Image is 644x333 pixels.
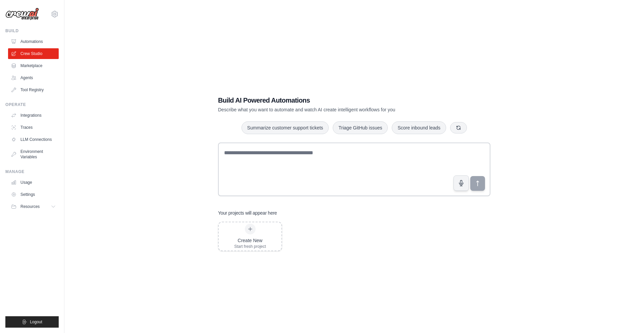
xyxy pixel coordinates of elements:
a: Usage [8,177,59,188]
button: Score inbound leads [392,121,446,134]
button: Triage GitHub issues [333,121,388,134]
div: Create New [234,237,266,244]
span: Resources [20,204,40,209]
img: Logo [5,8,39,20]
button: Click to speak your automation idea [453,175,469,191]
div: Start fresh project [234,244,266,249]
a: Crew Studio [8,48,59,59]
div: Operate [5,102,59,107]
span: Logout [30,319,42,325]
button: Logout [5,316,59,328]
button: Resources [8,201,59,212]
a: Traces [8,122,59,133]
button: Summarize customer support tickets [241,121,329,134]
a: Integrations [8,110,59,121]
div: Manage [5,169,59,174]
a: Settings [8,189,59,200]
a: Tool Registry [8,85,59,95]
a: Automations [8,36,59,47]
p: Describe what you want to automate and watch AI create intelligent workflows for you [218,106,443,113]
a: Marketplace [8,60,59,71]
a: Agents [8,72,59,83]
h3: Your projects will appear here [218,210,277,216]
a: LLM Connections [8,134,59,145]
a: Environment Variables [8,146,59,162]
div: Build [5,28,59,34]
h1: Build AI Powered Automations [218,96,443,105]
button: Get new suggestions [450,122,467,133]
